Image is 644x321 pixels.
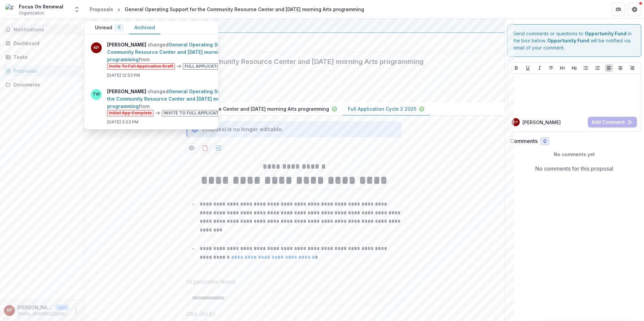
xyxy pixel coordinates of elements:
[129,21,160,34] button: Archived
[90,21,129,34] button: Unread
[186,278,235,286] p: Organization Name
[13,27,78,33] span: Notifications
[535,165,613,173] p: No comments for this proposal
[186,310,215,318] p: DBA (AKA)
[13,67,76,74] div: Proposals
[605,64,613,72] button: Align Left
[3,38,81,49] a: Dashboard
[107,88,244,109] a: General Operating Support for the Community Resource Center and [DATE] morning Arts programming
[55,305,69,311] p: User
[510,151,639,158] p: No comments yet
[593,64,602,72] button: Ordered List
[107,41,256,70] p: changed from
[628,64,636,72] button: Align Right
[3,65,81,76] a: Proposals
[543,139,546,144] span: 0
[616,64,624,72] button: Align Center
[507,24,642,57] div: Send comments or questions to in the box below. will be notified via email of your comment.
[107,42,251,62] a: General Operating Support for the Community Resource Center and [DATE] morning Arts programming
[90,6,113,13] div: Proposals
[585,31,626,36] strong: Opportunity Fund
[3,79,81,90] a: Documents
[72,3,82,16] button: Open entity switcher
[13,81,76,88] div: Documents
[19,3,63,10] div: Focus On Renewal
[18,311,69,317] p: [EMAIL_ADDRESS][DOMAIN_NAME]
[512,64,520,72] button: Bold
[18,304,53,311] p: [PERSON_NAME]
[5,4,16,15] img: Focus On Renewal
[547,64,555,72] button: Strike
[19,10,44,16] span: Organization
[570,64,578,72] button: Heading 2
[183,63,253,70] span: Full Application Submitted
[612,3,625,16] button: Partners
[628,3,641,16] button: Get Help
[13,53,76,61] div: Tasks
[13,40,76,47] div: Dashboard
[536,64,544,72] button: Italicize
[186,143,197,153] button: Preview bb203e12-df82-4153-b08f-16317d8b48bb-1.pdf
[524,64,532,72] button: Underline
[87,4,116,14] a: Proposals
[348,105,416,112] p: Full Application Cycle 2 2025
[522,119,561,126] p: [PERSON_NAME]
[202,125,283,133] div: Proposal is no longer editable.
[87,4,367,14] nav: breadcrumb
[513,120,518,124] div: Kevin Platz
[107,88,246,116] p: changed from
[118,25,121,30] span: 0
[3,24,81,35] button: Notifications
[547,38,589,43] strong: Opportunity Fund
[213,143,224,153] button: download-proposal
[3,51,81,63] a: Tasks
[200,143,211,153] button: download-proposal
[90,22,499,30] div: Opportunity Fund
[558,64,567,72] button: Heading 1
[72,307,80,315] button: More
[588,117,637,128] button: Add Comment
[510,138,538,144] h2: Comments
[125,6,364,13] div: General Operating Support for the Community Resource Center and [DATE] morning Arts programming
[90,58,488,66] h2: General Operating Support for the Community Resource Center and [DATE] morning Arts programming
[582,64,590,72] button: Bullet List
[7,308,12,313] div: Kevin Platz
